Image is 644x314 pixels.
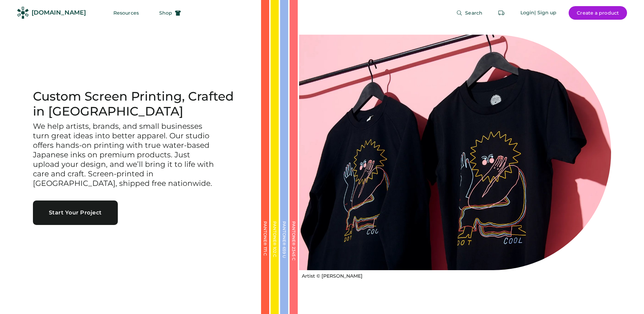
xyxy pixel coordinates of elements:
[299,270,363,280] a: Artist © [PERSON_NAME]
[33,122,216,188] h3: We help artists, brands, and small businesses turn great ideas into better apparel. Our studio of...
[495,6,508,20] button: Retrieve an order
[534,10,556,16] div: | Sign up
[151,6,189,20] button: Shop
[282,221,286,289] div: PANTONE® 659 U
[159,11,172,15] span: Shop
[263,221,267,289] div: PANTONE® 171 C
[105,6,147,20] button: Resources
[465,11,482,15] span: Search
[292,221,296,289] div: PANTONE® 2345 C
[569,6,627,20] button: Create a product
[32,8,86,17] div: [DOMAIN_NAME]
[273,221,277,289] div: PANTONE® 102 C
[33,89,245,119] h1: Custom Screen Printing, Crafted in [GEOGRAPHIC_DATA]
[520,10,535,16] div: Login
[302,273,363,280] div: Artist © [PERSON_NAME]
[33,200,118,225] button: Start Your Project
[448,6,491,20] button: Search
[17,7,29,19] img: Rendered Logo - Screens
